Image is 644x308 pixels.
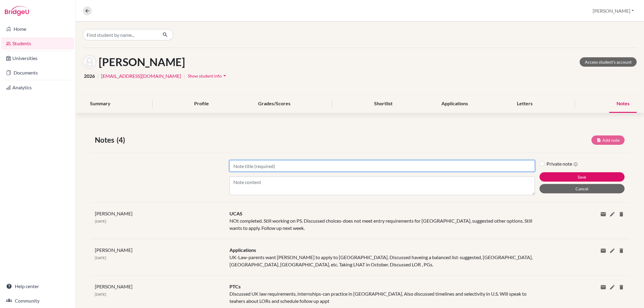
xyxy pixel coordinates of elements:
span: PTCs [229,284,241,289]
a: Access student's account [580,57,637,67]
button: Save [540,172,625,182]
span: [PERSON_NAME] [95,247,133,253]
span: UCAS [229,211,242,216]
input: Note title (required) [229,160,535,172]
a: [EMAIL_ADDRESS][DOMAIN_NAME] [101,72,181,80]
span: (4) [117,135,127,145]
a: Analytics [1,81,74,94]
span: | [97,72,99,80]
div: Notes [609,95,637,113]
a: Community [1,295,74,307]
span: Applications [229,247,256,253]
button: Show student infoarrow_drop_down [187,71,228,81]
input: Find student by name... [83,29,158,40]
h1: [PERSON_NAME] [99,56,185,68]
span: | [184,72,185,80]
a: Students [1,37,74,49]
span: [DATE] [95,256,106,260]
span: [DATE] [95,292,106,297]
div: Applications [434,95,475,113]
span: Notes [95,135,117,145]
label: Private note [547,160,578,167]
button: Add note [591,135,625,145]
div: Discussed UK law requirements, internships-can practice in [GEOGRAPHIC_DATA]. Also discussed time... [225,283,539,305]
div: UK-Law-parents want [PERSON_NAME] to apply to [GEOGRAPHIC_DATA]. Discussed haveing a balanced lis... [225,246,539,268]
a: Documents [1,67,74,79]
div: Summary [83,95,118,113]
div: Grades/Scores [251,95,298,113]
div: Letters [510,95,540,113]
div: NOt completed. Still working on PS. Discussed choices-does not meet entry requirements for [GEOGR... [225,210,539,232]
img: Samarveer Tuli's avatar [83,55,96,69]
span: [PERSON_NAME] [95,284,133,289]
span: [PERSON_NAME] [95,211,133,216]
img: Bridge-U [5,6,29,16]
div: Shortlist [367,95,400,113]
a: Home [1,23,74,35]
button: [PERSON_NAME] [590,5,637,17]
div: Profile [187,95,216,113]
span: Show student info [188,73,222,78]
a: Universities [1,52,74,64]
i: arrow_drop_down [222,73,228,79]
button: Cancel [540,184,625,193]
span: 2026 [84,72,95,80]
span: [DATE] [95,219,106,224]
a: Help center [1,280,74,292]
